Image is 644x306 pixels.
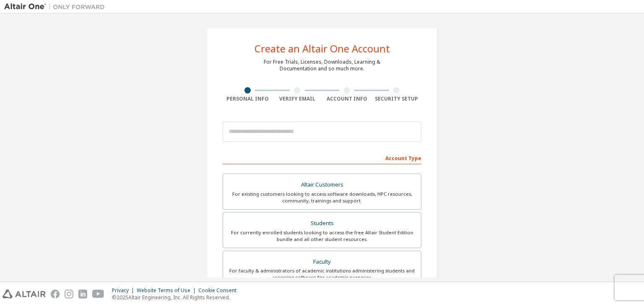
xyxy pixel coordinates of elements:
[228,256,416,268] div: Faculty
[223,96,273,102] div: Personal Info
[264,59,380,72] div: For Free Trials, Licenses, Downloads, Learning & Documentation and so much more.
[372,96,422,102] div: Security Setup
[65,290,73,298] img: instagram.svg
[198,287,241,294] div: Cookie Consent
[254,44,390,54] div: Create an Altair One Account
[78,290,87,298] img: linkedin.svg
[3,290,46,298] img: altair_logo.svg
[51,290,60,298] img: facebook.svg
[92,290,104,298] img: youtube.svg
[112,294,241,301] p: © 2025 Altair Engineering, Inc. All Rights Reserved.
[273,96,322,102] div: Verify Email
[228,229,416,243] div: For currently enrolled students looking to access the free Altair Student Edition bundle and all ...
[4,3,109,11] img: Altair One
[223,151,421,164] div: Account Type
[322,96,372,102] div: Account Info
[112,287,137,294] div: Privacy
[228,191,416,204] div: For existing customers looking to access software downloads, HPC resources, community, trainings ...
[228,179,416,191] div: Altair Customers
[228,218,416,229] div: Students
[228,267,416,281] div: For faculty & administrators of academic institutions administering students and accessing softwa...
[137,287,198,294] div: Website Terms of Use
